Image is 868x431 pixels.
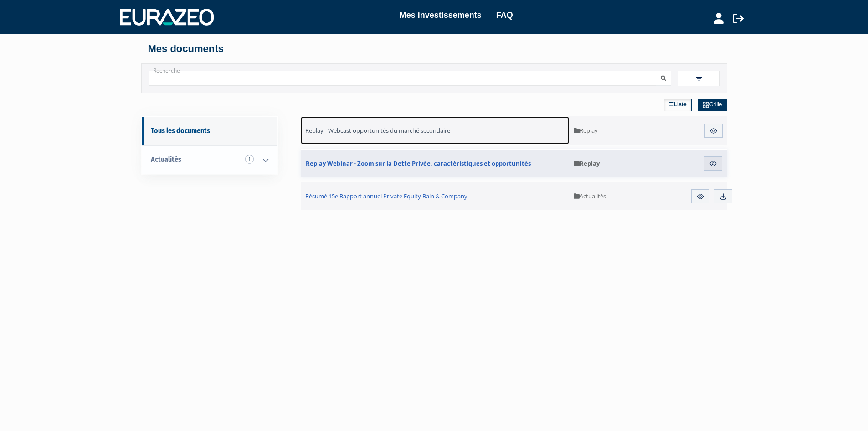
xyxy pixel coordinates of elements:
[120,9,214,25] img: 1732889491-logotype_eurazeo_blanc_rvb.png
[709,160,717,168] img: eye.svg
[305,126,450,135] span: Replay - Webcast opportunités du marché secondaire
[151,155,181,164] span: Actualités
[400,9,482,21] a: Mes investissements
[301,116,570,145] a: Replay - Webcast opportunités du marché secondaire
[719,192,727,201] img: download.svg
[148,43,720,54] h4: Mes documents
[574,126,598,135] span: Replay
[149,71,656,86] input: Recherche
[142,117,277,145] a: Tous les documents
[574,159,600,167] span: Replay
[695,75,703,83] img: filter.svg
[245,155,254,164] span: 1
[496,9,513,21] a: FAQ
[703,102,709,108] img: grid.svg
[305,192,467,200] span: Résumé 15e Rapport annuel Private Equity Bain & Company
[306,159,531,167] span: Replay Webinar - Zoom sur la Dette Privée, caractéristiques et opportunités
[698,99,727,111] a: Grille
[696,192,704,201] img: eye.svg
[301,150,569,177] a: Replay Webinar - Zoom sur la Dette Privée, caractéristiques et opportunités
[709,127,718,135] img: eye.svg
[142,145,277,174] a: Actualités 1
[301,182,570,210] a: Résumé 15e Rapport annuel Private Equity Bain & Company
[664,99,692,111] a: Liste
[574,192,606,200] span: Actualités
